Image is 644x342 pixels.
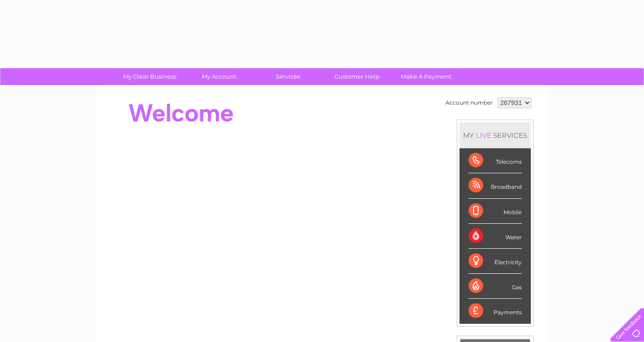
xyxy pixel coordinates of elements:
div: Mobile [469,199,522,224]
div: Electricity [469,249,522,274]
a: My Account [181,68,256,85]
div: Water [469,224,522,249]
a: Customer Help [320,68,394,85]
div: Payments [469,299,522,323]
a: Make A Payment [389,68,464,85]
div: MY SERVICES [459,122,531,148]
div: LIVE [474,131,493,140]
div: Gas [469,274,522,299]
div: Telecoms [469,148,522,173]
a: Services [250,68,325,85]
a: My Clear Business [112,68,187,85]
td: Account number [443,95,495,111]
div: Broadband [469,173,522,198]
